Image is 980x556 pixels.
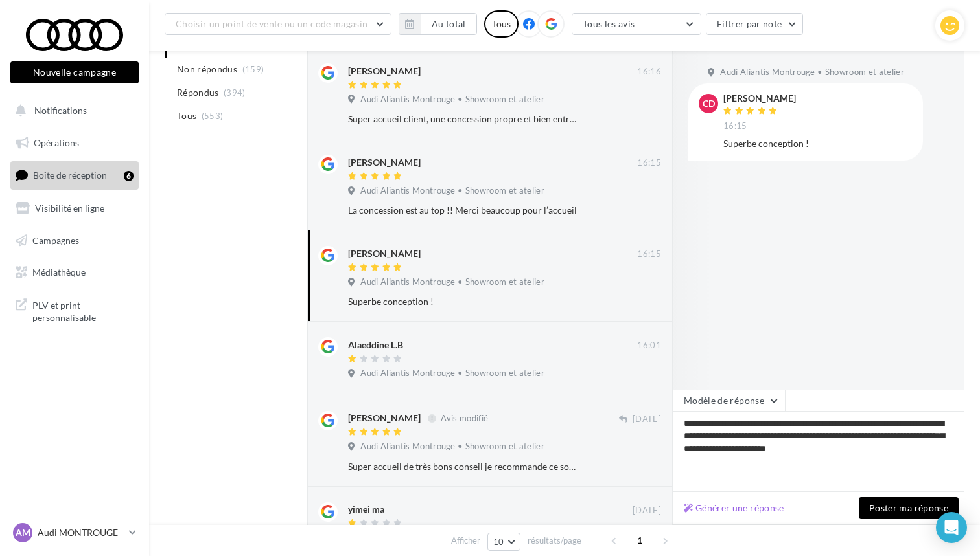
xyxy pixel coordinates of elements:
[124,171,134,181] div: 6
[572,13,701,35] button: Tous les avis
[399,13,477,35] button: Au total
[348,247,421,260] div: [PERSON_NAME]
[224,87,246,98] span: (394)
[16,526,30,539] span: AM
[165,13,391,35] button: Choisir un point de vente ou un code magasin
[8,161,141,189] a: Boîte de réception6
[33,170,107,181] span: Boîte de réception
[720,67,904,78] span: Audi Aliantis Montrouge • Showroom et atelier
[34,105,87,116] span: Notifications
[360,276,544,288] span: Audi Aliantis Montrouge • Showroom et atelier
[348,156,421,169] div: [PERSON_NAME]
[360,441,544,452] span: Audi Aliantis Montrouge • Showroom et atelier
[859,497,959,519] button: Poster ma réponse
[487,533,520,551] button: 10
[679,500,789,516] button: Générer une réponse
[493,537,504,547] span: 10
[441,413,488,423] span: Avis modifié
[8,227,141,254] a: Campagnes
[528,535,581,547] span: résultats/page
[703,97,715,110] span: CD
[723,120,747,132] span: 16:15
[177,109,196,122] span: Tous
[633,505,661,517] span: [DATE]
[360,94,544,106] span: Audi Aliantis Montrouge • Showroom et atelier
[32,296,134,324] span: PLV et print personnalisable
[38,526,124,539] p: Audi MONTROUGE
[348,460,577,473] div: Super accueil de très bons conseil je recommande ce sont de vrais pro..
[348,204,577,217] div: La concession est au top !! Merci beaucoup pour l’accueil
[637,66,661,78] span: 16:16
[176,18,367,29] span: Choisir un point de vente ou un code magasin
[8,259,141,286] a: Médiathèque
[484,10,519,38] div: Tous
[629,530,650,551] span: 1
[10,520,139,545] a: AM Audi MONTROUGE
[202,111,224,121] span: (553)
[637,340,661,351] span: 16:01
[348,65,421,78] div: [PERSON_NAME]
[633,414,661,425] span: [DATE]
[34,137,79,148] span: Opérations
[723,137,913,150] div: Superbe conception !
[8,97,136,124] button: Notifications
[348,339,403,351] div: Alaeddine L.B
[348,503,384,516] div: yimei ma
[360,368,544,379] span: Audi Aliantis Montrouge • Showroom et atelier
[32,267,86,278] span: Médiathèque
[8,129,141,157] a: Opérations
[8,291,141,329] a: PLV et print personnalisable
[637,249,661,260] span: 16:15
[637,157,661,169] span: 16:15
[583,18,635,29] span: Tous les avis
[242,64,264,74] span: (159)
[8,195,141,222] a: Visibilité en ligne
[348,412,421,425] div: [PERSON_NAME]
[936,512,967,543] div: Open Intercom Messenger
[177,63,237,76] span: Non répondus
[451,535,480,547] span: Afficher
[673,390,786,412] button: Modèle de réponse
[360,185,544,197] span: Audi Aliantis Montrouge • Showroom et atelier
[10,61,139,83] button: Nouvelle campagne
[706,13,804,35] button: Filtrer par note
[35,203,104,214] span: Visibilité en ligne
[348,295,577,308] div: Superbe conception !
[723,94,796,103] div: [PERSON_NAME]
[32,234,79,245] span: Campagnes
[348,113,577,126] div: Super accueil client, une concession propre et bien entretenue avec une équipe au top.
[421,13,477,35] button: Au total
[177,86,219,99] span: Répondus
